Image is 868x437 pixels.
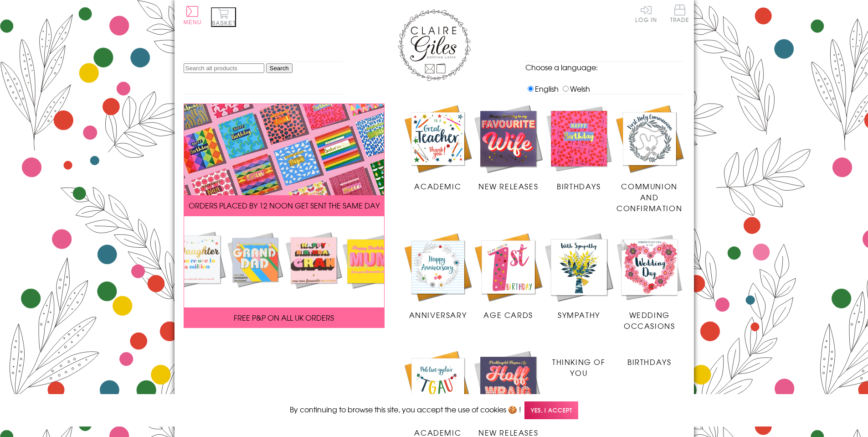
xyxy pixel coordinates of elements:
[473,104,544,192] a: New Releases
[398,9,471,81] img: Claire Giles Greetings Cards
[478,181,538,192] span: New Releases
[266,63,293,73] input: Search
[563,86,569,92] input: Welsh
[189,200,380,211] span: ORDERS PLACED BY 12 NOON GET SENT THE SAME DAY
[616,181,682,213] span: Communion and Confirmation
[414,181,461,192] span: Academic
[525,83,559,94] label: English
[670,5,689,24] a: Trade
[614,104,685,214] a: Communion and Confirmation
[528,86,534,92] input: English
[558,309,600,320] span: Sympathy
[473,232,544,320] a: Age Cards
[544,349,614,378] a: Thinking of You
[524,401,578,419] span: Yes, I accept
[403,232,473,320] a: Anniversary
[525,62,685,73] p: Choose a language:
[184,19,202,26] span: Menu
[184,63,264,73] input: Search all products
[670,5,689,22] span: Trade
[624,309,675,331] span: Wedding Occasions
[614,349,685,367] a: Birthdays
[544,232,614,320] a: Sympathy
[403,104,473,192] a: Academic
[614,232,685,331] a: Wedding Occasions
[635,5,657,22] a: Log In
[560,83,590,94] label: Welsh
[544,104,614,192] a: Birthdays
[409,309,467,320] span: Anniversary
[184,6,202,26] button: Menu
[211,7,236,27] button: Basket
[627,356,671,367] span: Birthdays
[234,312,334,323] span: FREE P&P ON ALL UK ORDERS
[552,356,606,378] span: Thinking of You
[557,181,601,192] span: Birthdays
[483,309,533,320] span: Age Cards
